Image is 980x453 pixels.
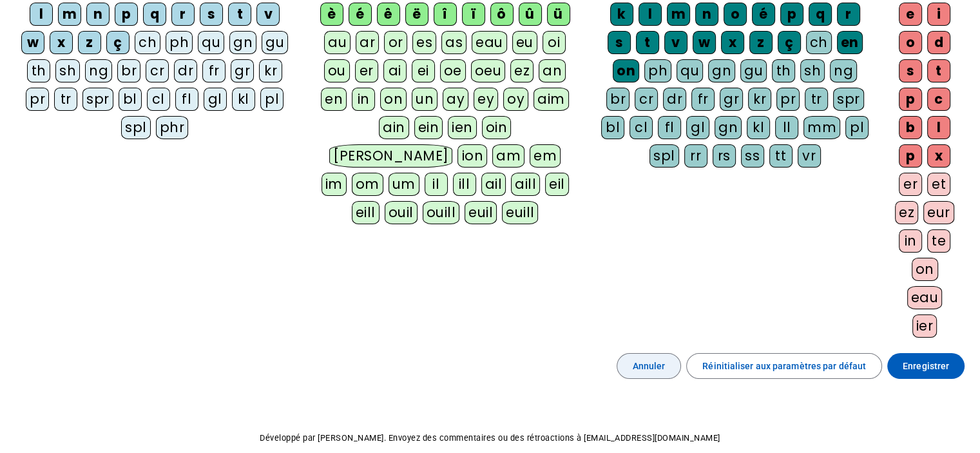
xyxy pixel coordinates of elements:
[434,3,457,26] div: î
[471,59,506,82] div: oeu
[677,59,703,82] div: qu
[171,3,195,26] div: r
[175,88,198,111] div: fl
[146,59,169,82] div: cr
[78,31,101,54] div: z
[798,144,821,168] div: vr
[349,3,372,26] div: é
[324,59,350,82] div: ou
[543,31,566,54] div: oi
[748,88,771,111] div: kr
[412,31,436,54] div: es
[776,88,800,111] div: pr
[899,116,922,139] div: b
[503,88,528,111] div: oy
[259,59,282,82] div: kr
[26,88,49,111] div: pr
[512,31,537,54] div: eu
[228,3,251,26] div: t
[899,229,922,253] div: in
[895,201,918,224] div: ez
[720,88,743,111] div: gr
[927,3,950,26] div: i
[664,31,687,54] div: v
[845,116,869,139] div: pl
[927,116,950,139] div: l
[927,173,950,196] div: et
[747,116,770,139] div: kl
[533,88,569,111] div: aim
[780,3,803,26] div: p
[425,173,448,196] div: il
[21,31,44,54] div: w
[412,59,435,82] div: ei
[923,201,954,224] div: eur
[27,59,50,82] div: th
[644,59,671,82] div: ph
[907,286,943,309] div: eau
[927,144,950,168] div: x
[899,88,922,111] div: p
[695,3,718,26] div: n
[352,173,383,196] div: om
[482,116,512,139] div: oin
[441,31,466,54] div: as
[547,3,570,26] div: ü
[202,59,226,82] div: fr
[119,88,142,111] div: bl
[412,88,437,111] div: un
[166,31,193,54] div: ph
[200,3,223,26] div: s
[510,59,533,82] div: ez
[610,3,633,26] div: k
[174,59,197,82] div: dr
[115,3,138,26] div: p
[30,3,53,26] div: l
[927,31,950,54] div: d
[899,144,922,168] div: p
[50,31,73,54] div: x
[262,31,288,54] div: gu
[752,3,775,26] div: é
[749,31,773,54] div: z
[702,358,866,374] span: Réinitialiser aux paramètres par défaut
[156,116,189,139] div: phr
[713,144,736,168] div: rs
[232,88,255,111] div: kl
[355,59,378,82] div: er
[204,88,227,111] div: gl
[833,88,864,111] div: spr
[830,59,857,82] div: ng
[492,144,524,168] div: am
[457,144,487,168] div: ion
[927,59,950,82] div: t
[741,144,764,168] div: ss
[927,88,950,111] div: c
[806,31,832,54] div: ch
[385,201,418,224] div: ouil
[324,31,351,54] div: au
[86,3,110,26] div: n
[465,201,497,224] div: euil
[691,88,715,111] div: fr
[352,88,375,111] div: in
[462,3,485,26] div: ï
[899,173,922,196] div: er
[769,144,793,168] div: tt
[58,3,81,26] div: m
[633,358,666,374] span: Annuler
[474,88,498,111] div: ey
[448,116,477,139] div: ien
[658,116,681,139] div: fl
[606,88,629,111] div: br
[613,59,639,82] div: on
[708,59,735,82] div: gn
[481,173,506,196] div: ail
[453,173,476,196] div: ill
[903,358,949,374] span: Enregistrer
[321,88,347,111] div: en
[472,31,507,54] div: eau
[805,88,828,111] div: tr
[356,31,379,54] div: ar
[229,31,256,54] div: gn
